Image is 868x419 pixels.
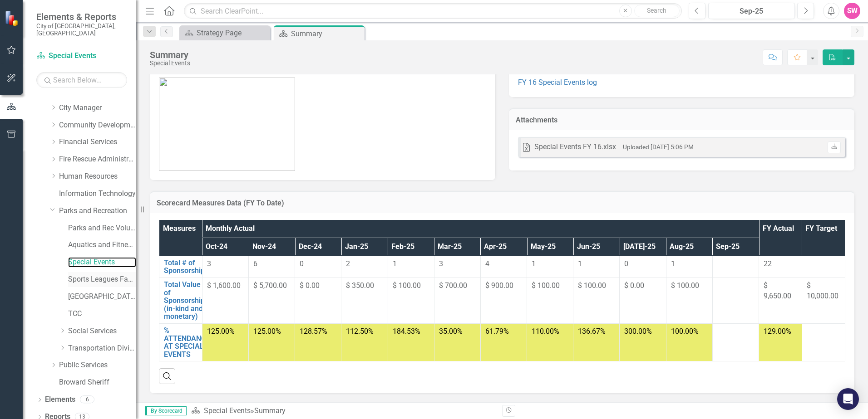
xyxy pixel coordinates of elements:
[647,7,666,14] span: Search
[300,259,304,268] span: 0
[623,143,694,151] small: Uploaded [DATE] 5:06 PM
[291,28,362,39] div: Summary
[150,50,190,60] div: Summary
[68,274,136,285] a: Sports Leagues Facilities Fields
[837,388,859,410] div: Open Intercom Messenger
[634,5,680,17] button: Search
[150,60,190,67] div: Special Events
[45,395,75,405] a: Elements
[393,327,420,336] span: 184.53%
[159,256,202,278] td: Double-Click to Edit Right Click for Context Menu
[145,406,187,415] span: By Scorecard
[300,327,327,336] span: 128.57%
[624,327,652,336] span: 300.00%
[36,72,127,88] input: Search Below...
[764,281,791,300] span: $ 9,650.00
[207,327,235,336] span: 125.00%
[159,278,202,324] td: Double-Click to Edit Right Click for Context Menu
[624,281,644,290] span: $ 0.00
[164,281,208,321] a: Total Value of Sponsorships (in-kind and monetary)
[485,327,509,336] span: 61.79%
[254,406,286,415] div: Summary
[346,259,350,268] span: 2
[59,189,136,199] a: Information Technology
[207,259,211,268] span: 3
[197,27,268,39] div: Strategy Page
[485,259,489,268] span: 4
[182,27,268,39] a: Strategy Page
[164,326,210,358] a: % ATTENDANCE AT SPECIAL EVENTS
[485,281,513,290] span: $ 900.00
[578,327,606,336] span: 136.67%
[346,327,374,336] span: 112.50%
[5,10,20,26] img: ClearPoint Strategy
[59,377,136,388] a: Broward Sheriff
[516,116,848,124] h3: Attachments
[439,327,463,336] span: 35.00%
[253,259,257,268] span: 6
[532,281,560,290] span: $ 100.00
[80,396,94,404] div: 6
[532,327,559,336] span: 110.00%
[36,51,127,61] a: Special Events
[36,22,127,37] small: City of [GEOGRAPHIC_DATA], [GEOGRAPHIC_DATA]
[59,137,136,147] a: Financial Services
[578,259,582,268] span: 1
[518,78,597,87] a: FY 16 Special Events log
[59,103,136,113] a: City Manager
[68,257,136,268] a: Special Events
[764,327,791,336] span: 129.00%
[204,406,251,415] a: Special Events
[711,6,792,17] div: Sep-25
[59,171,136,182] a: Human Resources
[68,240,136,250] a: Aquatics and Fitness Center
[164,259,208,275] a: Total # of Sponsorships
[624,259,628,268] span: 0
[191,406,495,416] div: »
[671,327,699,336] span: 100.00%
[68,309,136,319] a: TCC
[253,327,281,336] span: 125.00%
[393,259,397,268] span: 1
[68,223,136,234] a: Parks and Rec Volunteers
[253,281,287,290] span: $ 5,700.00
[184,3,682,19] input: Search ClearPoint...
[59,360,136,370] a: Public Services
[59,206,136,216] a: Parks and Recreation
[578,281,606,290] span: $ 100.00
[157,199,848,207] h3: Scorecard Measures Data (FY To Date)
[807,281,838,300] span: $ 10,000.00
[68,292,136,302] a: [GEOGRAPHIC_DATA]
[59,120,136,131] a: Community Development
[393,281,421,290] span: $ 100.00
[346,281,374,290] span: $ 350.00
[207,281,241,290] span: $ 1,600.00
[159,324,202,361] td: Double-Click to Edit Right Click for Context Menu
[36,11,127,22] span: Elements & Reports
[439,281,467,290] span: $ 700.00
[764,259,772,268] span: 22
[671,281,699,290] span: $ 100.00
[534,142,616,152] div: Special Events FY 16.xlsx
[844,3,860,19] button: SW
[671,259,675,268] span: 1
[68,343,136,354] a: Transportation Division
[708,3,795,19] button: Sep-25
[68,326,136,336] a: Social Services
[439,259,443,268] span: 3
[532,259,536,268] span: 1
[300,281,320,290] span: $ 0.00
[59,154,136,165] a: Fire Rescue Administration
